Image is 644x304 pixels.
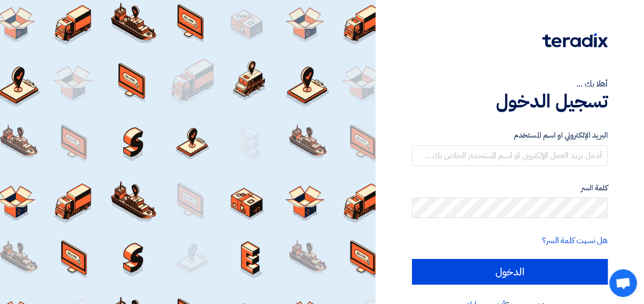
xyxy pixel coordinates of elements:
[412,259,608,285] input: الدخول
[542,234,608,247] a: هل نسيت كلمة السر؟
[412,78,608,90] div: أهلا بك ...
[609,269,637,297] div: Open chat
[412,129,608,141] label: البريد الإلكتروني او اسم المستخدم
[412,182,608,194] label: كلمة السر
[412,90,608,113] h1: تسجيل الدخول
[412,145,608,166] input: أدخل بريد العمل الإلكتروني او اسم المستخدم الخاص بك ...
[542,33,608,48] img: Teradix logo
